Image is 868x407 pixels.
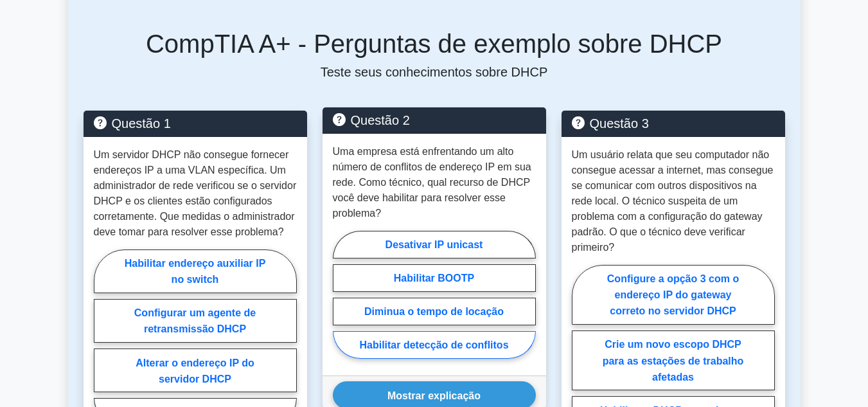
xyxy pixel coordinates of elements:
font: Um servidor DHCP não consegue fornecer endereços IP a uma VLAN específica. Um administrador de re... [94,149,297,237]
font: Habilitar detecção de conflitos [359,339,508,350]
font: CompTIA A+ - Perguntas de exemplo sobre DHCP [146,30,722,58]
font: Configure a opção 3 com o endereço IP do gateway correto no servidor DHCP [607,273,739,316]
font: Configurar um agente de retransmissão DHCP [134,307,256,334]
font: Desativar IP unicast [385,239,483,250]
font: Questão 1 [112,116,171,131]
font: Um usuário relata que seu computador não consegue acessar a internet, mas consegue se comunicar c... [572,149,774,253]
font: Questão 3 [590,116,649,131]
font: Habilitar endereço auxiliar IP no switch [125,258,266,285]
font: Diminua o tempo de locação [364,306,504,317]
font: Questão 2 [351,113,410,127]
font: Habilitar BOOTP [394,273,474,284]
font: Teste seus conhecimentos sobre DHCP [321,65,548,79]
font: Mostrar explicação [387,390,481,401]
font: Uma empresa está enfrentando um alto número de conflitos de endereço IP em sua rede. Como técnico... [333,146,531,219]
font: Crie um novo escopo DHCP para as estações de trabalho afetadas [603,339,744,382]
font: Alterar o endereço IP do servidor DHCP [136,357,254,384]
